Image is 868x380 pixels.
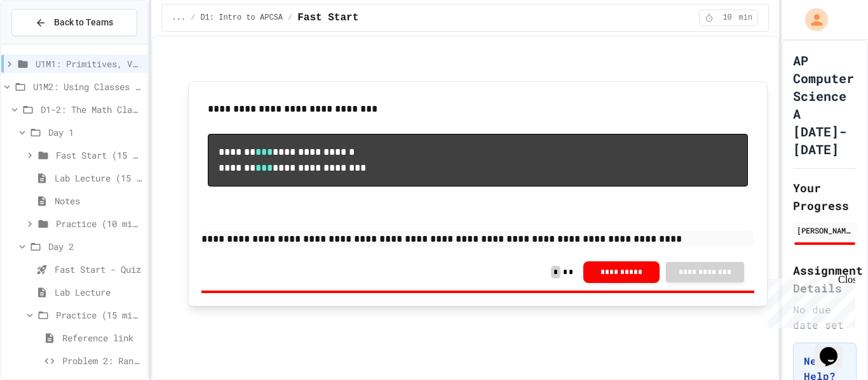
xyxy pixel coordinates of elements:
span: 10 [717,13,738,23]
iframe: chat widget [763,274,855,328]
span: / [288,13,292,23]
div: Chat with us now!Close [5,5,88,81]
div: [PERSON_NAME] [797,225,853,236]
h2: Your Progress [793,179,857,214]
span: Fast Start [297,10,358,25]
span: Back to Teams [54,16,113,29]
span: Lab Lecture [55,285,142,299]
h2: Assignment Details [793,261,857,297]
span: Reference link [62,331,142,344]
span: Day 1 [48,126,142,139]
span: Lab Lecture (15 mins) [55,171,142,185]
iframe: chat widget [815,329,855,367]
span: D1: Intro to APCSA [200,13,283,23]
div: My Account [792,5,831,34]
span: U1M2: Using Classes and Objects [33,80,142,93]
span: U1M1: Primitives, Variables, Basic I/O [36,57,142,70]
span: Day 2 [48,240,142,253]
span: Practice (10 mins) [56,217,142,230]
h1: AP Computer Science A [DATE]-[DATE] [793,51,857,158]
span: Notes [55,194,142,207]
span: / [191,13,195,23]
span: Problem 2: Random integer between 25-75 [62,354,142,367]
span: ... [172,13,186,23]
span: Fast Start (15 mins) [56,148,142,162]
button: Back to Teams [11,9,137,36]
span: Fast Start - Quiz [55,263,142,276]
span: D1-2: The Math Class [41,103,142,116]
span: Practice (15 mins) [56,308,142,322]
span: min [739,13,753,23]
